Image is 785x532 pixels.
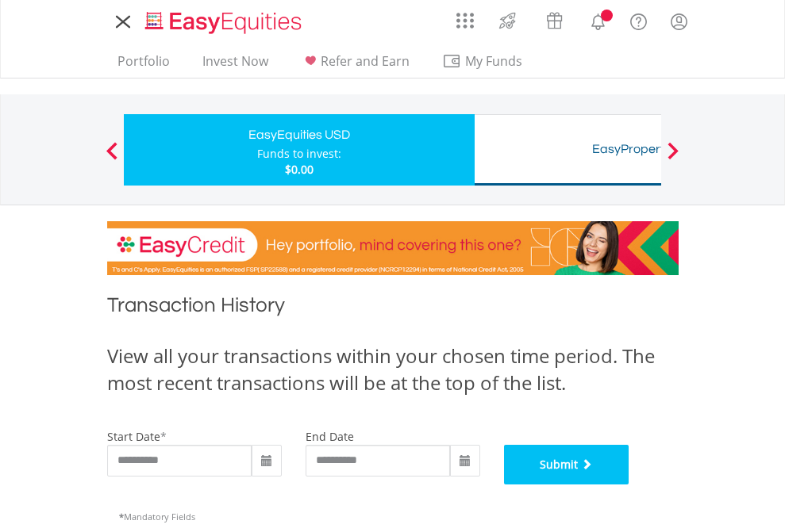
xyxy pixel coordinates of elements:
[578,4,618,36] a: Notifications
[111,53,176,78] a: Portfolio
[107,221,679,275] img: EasyCredit Promotion Banner
[96,150,128,166] button: Previous
[139,4,308,36] a: Home page
[321,52,410,70] span: Refer and Earn
[133,124,465,146] div: EasyEquities USD
[657,150,689,166] button: Next
[285,162,314,177] span: $0.00
[107,291,679,327] h1: Transaction History
[541,8,568,33] img: vouchers-v2.svg
[306,429,354,444] label: end date
[456,12,474,29] img: grid-menu-icon.svg
[294,53,416,78] a: Refer and Earn
[196,53,275,78] a: Invest Now
[531,4,578,33] a: Vouchers
[107,343,679,397] div: View all your transactions within your chosen time period. The most recent transactions will be a...
[142,10,308,36] img: EasyEquities_Logo.png
[442,51,546,71] span: My Funds
[494,8,521,33] img: thrive-v2.svg
[107,429,160,444] label: start date
[257,146,341,162] div: Funds to invest:
[659,4,699,39] a: My Profile
[446,4,484,29] a: AppsGrid
[119,511,195,522] span: Mandatory Fields
[504,445,629,484] button: Submit
[618,4,659,36] a: FAQ's and Support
